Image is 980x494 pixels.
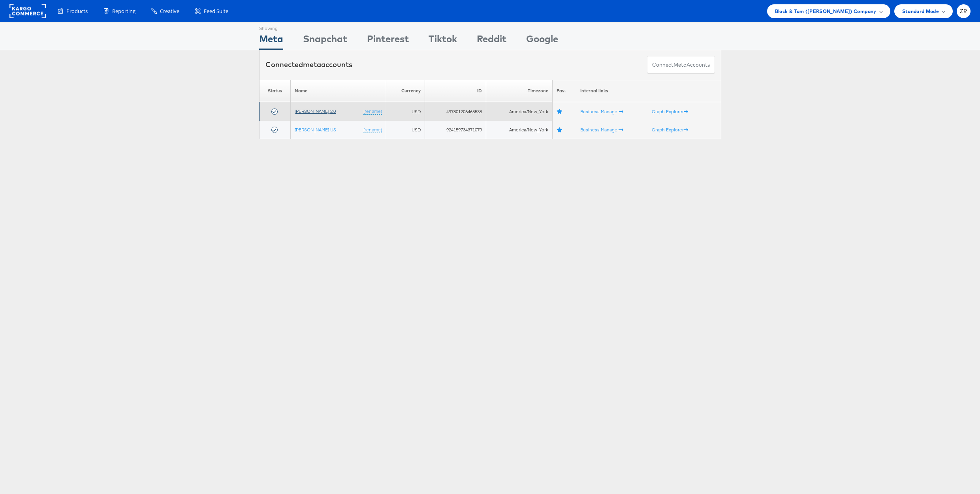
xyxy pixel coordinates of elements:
[295,127,336,133] a: [PERSON_NAME] US
[204,7,228,15] span: Feed Suite
[526,32,558,50] div: Google
[112,7,135,15] span: Reporting
[425,80,486,102] th: ID
[486,121,553,139] td: America/New_York
[259,32,283,50] div: Meta
[295,108,336,114] a: [PERSON_NAME] 2.0
[429,32,457,50] div: Tiktok
[66,7,88,15] span: Products
[363,108,382,115] a: (rename)
[580,127,623,133] a: Business Manager
[160,7,179,15] span: Creative
[386,121,425,139] td: USD
[960,9,967,14] span: ZR
[652,127,688,133] a: Graph Explorer
[775,7,877,15] span: Block & Tam ([PERSON_NAME]) Company
[902,7,939,15] span: Standard Mode
[673,61,687,69] span: meta
[367,32,409,50] div: Pinterest
[652,109,688,114] a: Graph Explorer
[580,109,623,114] a: Business Manager
[303,32,347,50] div: Snapchat
[363,127,382,133] a: (rename)
[477,32,506,50] div: Reddit
[265,60,352,70] div: Connected accounts
[486,102,553,121] td: America/New_York
[291,80,386,102] th: Name
[386,80,425,102] th: Currency
[647,56,715,74] button: ConnectmetaAccounts
[425,102,486,121] td: 497801206465538
[259,22,283,32] div: Showing
[259,80,291,102] th: Status
[425,121,486,139] td: 924159734371079
[486,80,553,102] th: Timezone
[303,60,321,69] span: meta
[386,102,425,121] td: USD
